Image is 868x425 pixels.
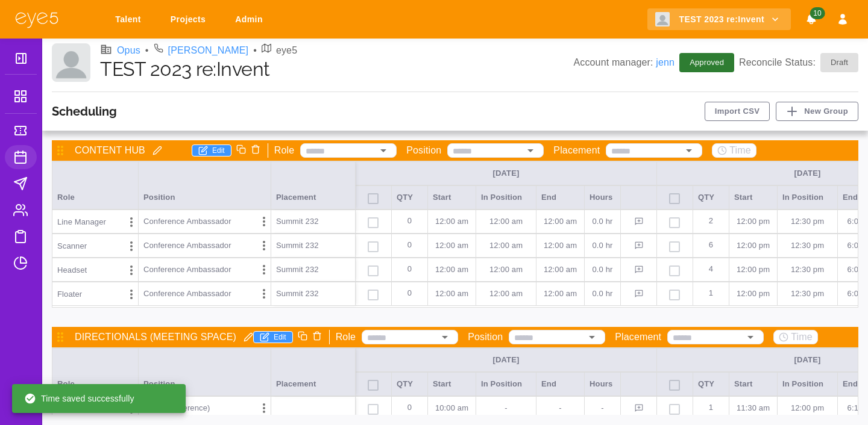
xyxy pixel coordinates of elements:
p: eye5 [276,43,297,58]
a: Projects [163,8,218,31]
button: Open [742,329,759,346]
p: Summit 232 [276,216,350,228]
div: In Position [778,185,838,209]
p: Summit 232 [276,264,350,276]
div: Position [139,161,271,209]
div: [DATE] [360,168,652,179]
h1: TEST 2023 re:Invent [100,58,573,81]
button: TEST 2023 re:Invent [647,8,791,31]
p: 0 [397,234,423,257]
button: Options [255,212,273,231]
p: Time [729,143,751,158]
p: Position [468,330,503,344]
button: Options [122,261,140,279]
a: [PERSON_NAME] [168,43,249,58]
button: Open [681,142,697,159]
p: 0.0 hr [590,264,615,276]
p: 4 [698,258,724,281]
p: 12:00 AM [481,240,531,252]
button: Options [255,399,273,417]
p: - [541,402,579,414]
div: Start [428,372,476,396]
p: 0.0 hr [590,216,615,228]
p: Account manager: [573,55,675,70]
p: DIRECTIONALS (MEETING SPACE) [75,330,236,344]
p: Line Manager [57,216,106,228]
button: New Group [776,102,858,121]
p: 10:00 AM [433,402,471,414]
div: Hours [585,185,621,209]
button: Options [255,261,273,279]
div: In Position [476,372,536,396]
p: Time [791,330,813,344]
p: 12:00 PM [734,264,772,276]
div: Hours [585,372,621,396]
p: Scanner [57,240,87,252]
div: End [536,372,585,396]
button: Options [122,237,140,255]
div: QTY [693,185,729,209]
p: - [590,402,615,414]
button: Import CSV [705,102,770,121]
p: Summit 232 [276,288,350,300]
img: Client logo [52,43,90,82]
p: 12:00 AM [481,288,531,300]
p: 12:00 AM [541,216,579,228]
p: CONTENT HUB [75,143,145,158]
p: Reconcile Status: [739,53,858,72]
p: 0 [397,397,423,420]
div: Role [52,348,139,396]
div: Position [139,348,271,396]
p: 12:00 PM [782,402,832,414]
a: Opus [117,43,140,58]
p: 0 [397,258,423,281]
p: 0.0 hr [590,288,615,300]
p: 12:00 AM [433,264,471,276]
p: 0 [397,282,423,305]
p: 1 [698,282,724,305]
p: 12:00 AM [433,288,471,300]
a: jenn [656,57,675,67]
p: Conference Ambassador [143,240,231,252]
p: 12:00 AM [433,240,471,252]
p: 1 [698,397,724,420]
p: 0.0 hr [590,240,615,252]
p: Placement [615,330,661,344]
p: 0 [397,210,423,233]
p: 11:30 AM [734,402,772,414]
p: Role [336,330,356,344]
h3: Scheduling [52,104,117,119]
img: Client logo [655,12,670,26]
p: 12:30 PM [782,264,832,276]
li: • [253,43,257,58]
div: Start [729,372,778,396]
p: 12:30 PM [782,216,832,228]
div: Time saved successfully [24,388,134,409]
p: Summit 232 [276,240,350,252]
span: Approved [682,57,731,69]
button: Open [583,329,600,346]
div: Start [729,185,778,209]
p: 12:00 PM [734,288,772,300]
div: In Position [476,185,536,209]
p: Placement [553,143,600,158]
button: Options [255,237,273,255]
div: [DATE] [360,355,652,365]
button: Notifications [800,8,822,31]
button: Open [522,142,539,159]
button: Options [122,285,140,303]
p: 6 [698,234,724,257]
p: 12:00 AM [541,240,579,252]
a: Talent [107,8,153,31]
div: QTY [392,185,428,209]
p: Position [406,143,441,158]
p: Conference Ambassador [143,264,231,276]
div: Placement [271,161,356,209]
span: Draft [823,57,855,69]
p: Floater [57,288,82,300]
p: 2 [698,210,724,233]
div: Placement [271,348,356,396]
li: • [145,43,149,58]
p: 12:30 PM [782,240,832,252]
button: Edit [253,331,293,343]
